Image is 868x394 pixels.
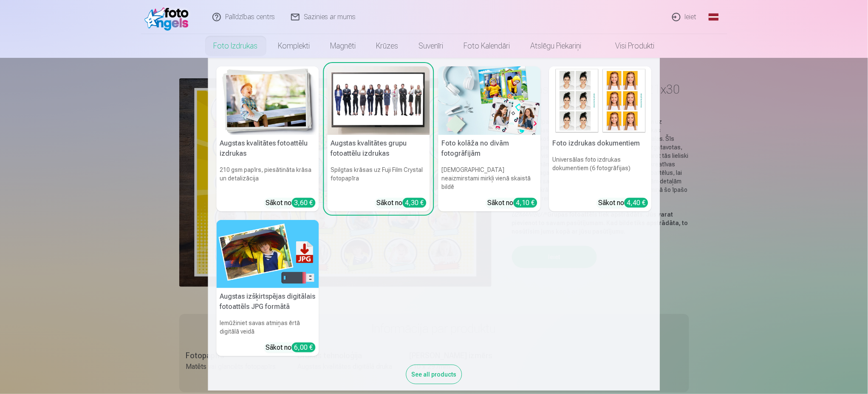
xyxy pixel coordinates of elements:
[292,343,316,352] div: 6,00 €
[366,34,409,58] a: Krūzes
[409,34,454,58] a: Suvenīri
[144,3,193,31] img: /fa1
[328,66,430,135] img: Augstas kvalitātes grupu fotoattēlu izdrukas
[403,198,427,208] div: 4,30 €
[549,152,652,194] h6: Universālas foto izdrukas dokumentiem (6 fotogrāfijas)
[406,365,462,384] div: See all products
[438,66,541,211] a: Foto kolāža no divām fotogrāfijāmFoto kolāža no divām fotogrāfijām[DEMOGRAPHIC_DATA] neaizmirstam...
[514,198,537,208] div: 4,10 €
[292,198,316,208] div: 3,60 €
[217,288,319,315] h5: Augstas izšķirtspējas digitālais fotoattēls JPG formātā
[217,162,319,194] h6: 210 gsm papīrs, piesātināta krāsa un detalizācija
[549,135,652,152] h5: Foto izdrukas dokumentiem
[454,34,520,58] a: Foto kalendāri
[328,162,430,194] h6: Spilgtas krāsas uz Fuji Film Crystal fotopapīra
[328,66,430,211] a: Augstas kvalitātes grupu fotoattēlu izdrukasAugstas kvalitātes grupu fotoattēlu izdrukasSpilgtas ...
[320,34,366,58] a: Magnēti
[266,198,316,208] div: Sākot no
[268,34,320,58] a: Komplekti
[217,135,319,162] h5: Augstas kvalitātes fotoattēlu izdrukas
[204,34,268,58] a: Foto izdrukas
[438,66,541,135] img: Foto kolāža no divām fotogrāfijām
[520,34,592,58] a: Atslēgu piekariņi
[438,162,541,194] h6: [DEMOGRAPHIC_DATA] neaizmirstami mirkļi vienā skaistā bildē
[625,198,648,208] div: 4,40 €
[549,66,652,135] img: Foto izdrukas dokumentiem
[217,220,319,357] a: Augstas izšķirtspējas digitālais fotoattēls JPG formātāAugstas izšķirtspējas digitālais fotoattēl...
[438,135,541,162] h5: Foto kolāža no divām fotogrāfijām
[592,34,665,58] a: Visi produkti
[328,135,430,162] h5: Augstas kvalitātes grupu fotoattēlu izdrukas
[217,66,319,211] a: Augstas kvalitātes fotoattēlu izdrukasAugstas kvalitātes fotoattēlu izdrukas210 gsm papīrs, piesā...
[217,315,319,339] h6: Iemūžiniet savas atmiņas ērtā digitālā veidā
[266,343,316,353] div: Sākot no
[549,66,652,211] a: Foto izdrukas dokumentiemFoto izdrukas dokumentiemUniversālas foto izdrukas dokumentiem (6 fotogr...
[377,198,427,208] div: Sākot no
[406,369,462,378] a: See all products
[217,220,319,288] img: Augstas izšķirtspējas digitālais fotoattēls JPG formātā
[217,66,319,135] img: Augstas kvalitātes fotoattēlu izdrukas
[599,198,648,208] div: Sākot no
[488,198,537,208] div: Sākot no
